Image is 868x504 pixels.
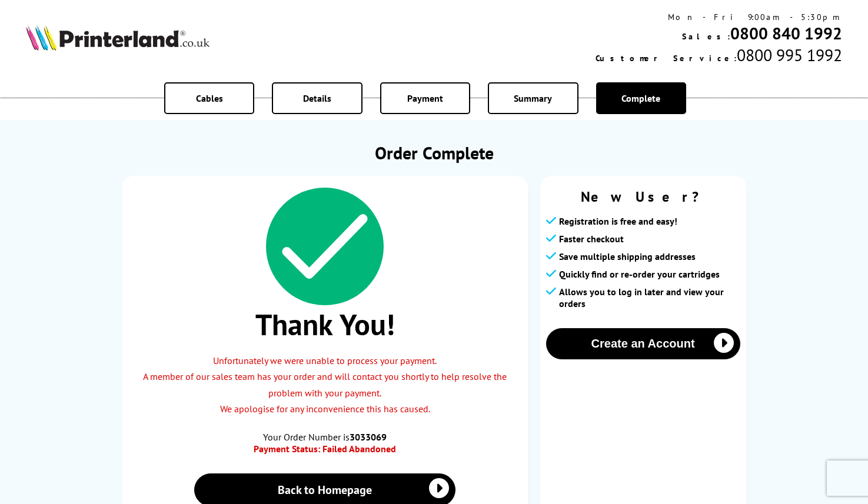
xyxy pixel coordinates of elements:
[134,431,516,443] span: Your Order Number is
[303,92,331,104] span: Details
[621,92,660,104] span: Complete
[559,251,696,262] span: Save multiple shipping addresses
[134,305,516,343] span: Thank You!
[559,268,720,280] span: Quickly find or re-order your cartridges
[559,286,740,309] span: Allows you to log in later and view your orders
[196,92,223,104] span: Cables
[514,92,552,104] span: Summary
[254,443,320,455] span: Payment Status:
[559,233,624,245] span: Faster checkout
[596,53,737,64] span: Customer Service:
[26,25,209,51] img: Printerland Logo
[737,44,842,66] span: 0800 995 1992
[546,188,740,206] span: New User?
[322,443,396,455] span: Failed Abandoned
[730,22,842,44] a: 0800 840 1992
[350,431,387,443] b: 3033069
[134,353,516,417] p: Unfortunately we were unable to process your payment. A member of our sales team has your order a...
[596,12,842,22] div: Mon - Fri 9:00am - 5:30pm
[682,31,730,42] span: Sales:
[559,215,677,227] span: Registration is free and easy!
[122,141,746,164] h1: Order Complete
[407,92,443,104] span: Payment
[546,328,740,359] button: Create an Account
